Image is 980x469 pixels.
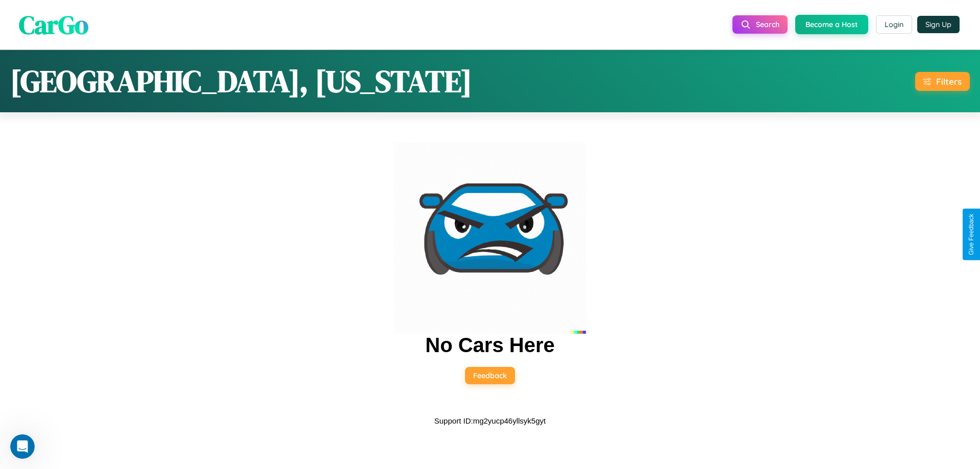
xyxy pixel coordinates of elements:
p: Support ID: mg2yucp46yllsyk5gyt [434,414,546,428]
button: Search [732,15,788,34]
iframe: Intercom live chat [10,434,35,459]
h2: No Cars Here [425,334,554,357]
button: Sign Up [917,16,960,33]
button: Become a Host [795,15,868,34]
div: Filters [936,76,962,87]
div: Give Feedback [968,214,975,255]
span: CarGo [19,7,88,42]
button: Filters [915,72,970,91]
span: Search [756,20,779,29]
h1: [GEOGRAPHIC_DATA], [US_STATE] [10,60,472,102]
img: car [394,142,586,334]
button: Login [876,15,912,34]
button: Feedback [465,367,515,384]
